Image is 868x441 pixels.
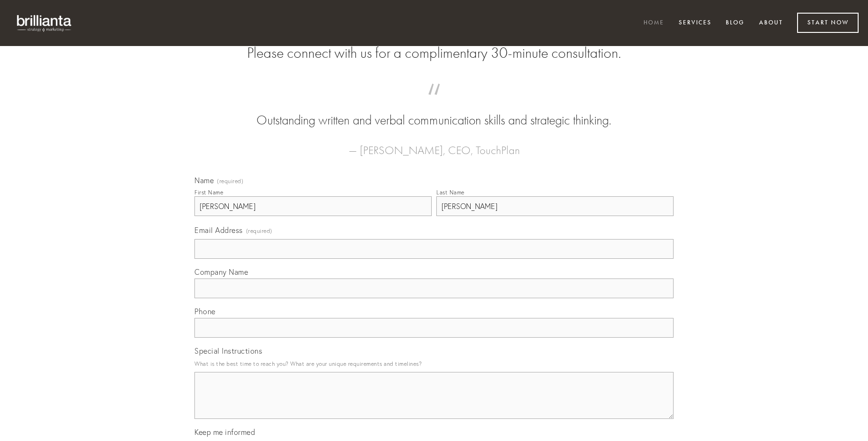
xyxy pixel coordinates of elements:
[209,93,659,130] blockquote: Outstanding written and verbal communication skills and strategic thinking.
[194,357,674,370] p: What is the best time to reach you? What are your unique requirements and timelines?
[194,346,262,356] span: Special Instructions
[194,427,255,437] span: Keep me informed
[194,176,214,185] span: Name
[246,224,272,237] span: (required)
[194,225,243,235] span: Email Address
[209,93,659,111] span: “
[209,130,659,160] figcaption: — [PERSON_NAME], CEO, TouchPlan
[194,44,674,62] h2: Please connect with us for a complimentary 30-minute consultation.
[194,307,216,316] span: Phone
[217,178,243,184] span: (required)
[194,189,223,196] div: First Name
[436,189,465,196] div: Last Name
[637,15,670,31] a: Home
[797,13,859,33] a: Start Now
[194,267,248,277] span: Company Name
[720,15,751,31] a: Blog
[673,15,718,31] a: Services
[9,9,80,37] img: brillianta - research, strategy, marketing
[753,15,789,31] a: About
